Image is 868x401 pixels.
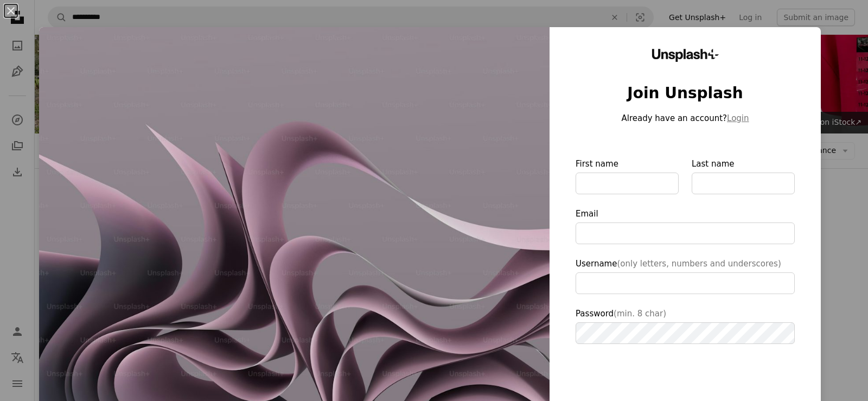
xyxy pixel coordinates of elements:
[576,322,795,344] input: Password(min. 8 char)
[576,207,795,244] label: Email
[576,222,795,244] input: Email
[692,173,795,194] input: Last name
[692,157,795,194] label: Last name
[576,257,795,294] label: Username
[576,112,795,125] p: Already have an account?
[576,157,679,194] label: First name
[727,112,749,125] button: Login
[576,272,795,294] input: Username(only letters, numbers and underscores)
[576,173,679,194] input: First name
[614,309,666,319] span: (min. 8 char)
[576,307,795,344] label: Password
[617,259,781,269] span: (only letters, numbers and underscores)
[576,84,795,103] h1: Join Unsplash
